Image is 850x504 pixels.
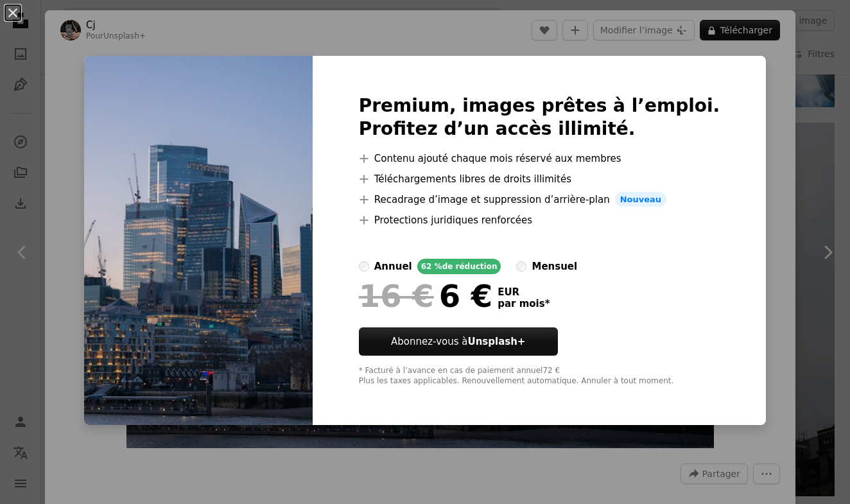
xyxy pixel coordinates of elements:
[467,336,525,347] strong: Unsplash+
[359,213,720,228] li: Protections juridiques renforcées
[615,192,666,207] span: Nouveau
[417,259,501,274] div: 62 % de réduction
[359,279,492,313] div: 6 €
[498,286,550,298] span: EUR
[359,279,434,313] span: 16 €
[359,366,720,387] div: * Facturé à l’avance en cas de paiement annuel 72 € Plus les taxes applicables. Renouvellement au...
[359,94,720,141] h2: Premium, images prêtes à l’emploi. Profitez d’un accès illimité.
[498,298,550,309] span: par mois *
[374,259,412,274] div: annuel
[359,171,720,187] li: Téléchargements libres de droits illimités
[359,151,720,166] li: Contenu ajouté chaque mois réservé aux membres
[516,261,526,272] input: mensuel
[359,327,558,356] button: Abonnez-vous àUnsplash+
[532,259,577,274] div: mensuel
[359,192,720,207] li: Recadrage d’image et suppression d’arrière-plan
[359,261,369,272] input: annuel62 %de réduction
[84,56,313,426] img: premium_photo-1680806491299-f5acd4340ceb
